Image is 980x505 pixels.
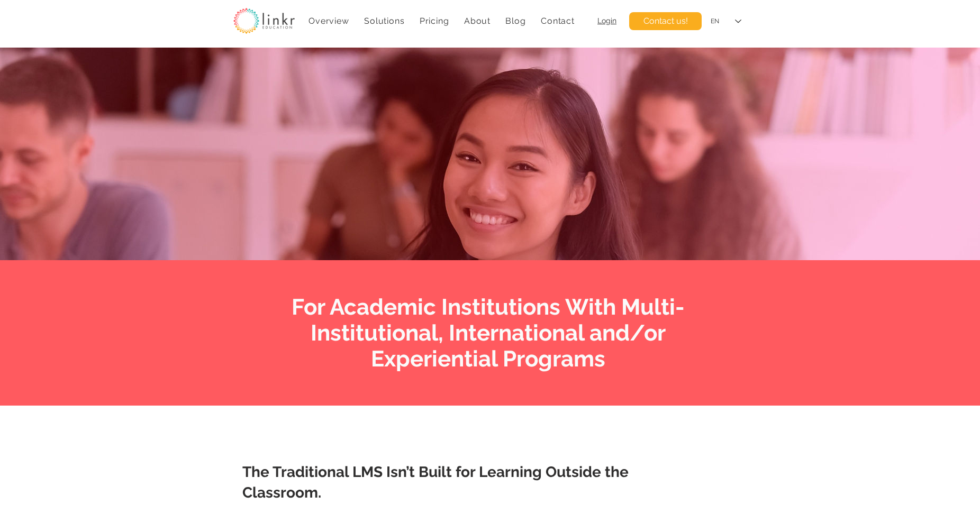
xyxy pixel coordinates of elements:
[703,10,749,33] div: Language Selector: English
[464,16,491,26] span: About
[414,11,455,31] a: Pricing
[597,16,616,25] a: Login
[303,11,580,31] nav: Site
[505,16,525,26] span: Blog
[308,16,349,26] span: Overview
[292,294,685,372] span: For Academic Institutions With Multi-Institutional, International and/or Experiential Programs
[359,11,410,31] div: Solutions
[711,17,719,26] div: EN
[303,11,355,31] a: Overview
[242,463,629,501] span: The Traditional LMS Isn’t Built for Learning Outside the Classroom.
[233,8,295,34] img: linkr_logo_transparentbg.png
[629,12,702,30] a: Contact us!
[500,11,531,31] a: Blog
[364,16,404,26] span: Solutions
[541,16,575,26] span: Contact
[459,11,496,31] div: About
[643,15,688,27] span: Contact us!
[420,16,449,26] span: Pricing
[536,11,580,31] a: Contact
